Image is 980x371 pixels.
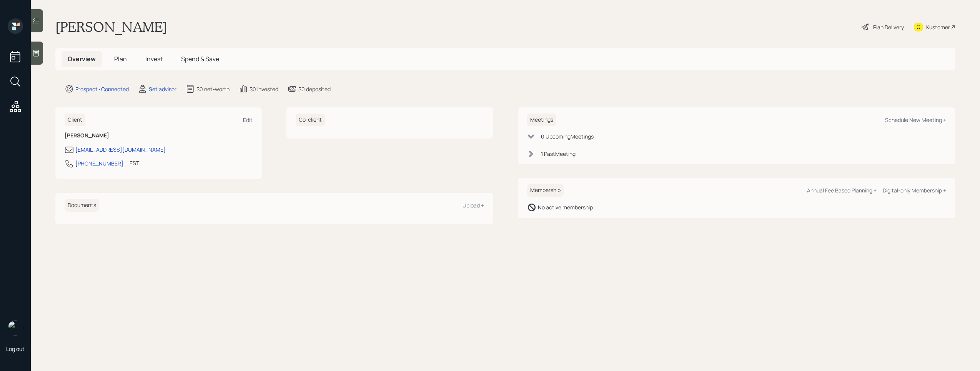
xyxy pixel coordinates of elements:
div: Plan Delivery [873,23,904,31]
div: [PHONE_NUMBER] [75,159,123,167]
div: Annual Fee Based Planning + [807,187,877,194]
div: Prospect · Connected [75,85,129,93]
img: retirable_logo.png [8,321,23,336]
div: Log out [6,345,25,353]
div: Set advisor [149,85,176,93]
h6: Membership [527,184,564,197]
div: Schedule New Meeting + [885,116,946,124]
div: 1 Past Meeting [541,150,576,158]
div: EST [130,159,139,167]
span: Overview [68,55,96,63]
div: [EMAIL_ADDRESS][DOMAIN_NAME] [75,145,166,154]
h6: Documents [65,199,99,212]
h6: Meetings [527,114,556,126]
div: Edit [243,116,253,124]
span: Plan [114,55,127,63]
span: Invest [145,55,163,63]
div: No active membership [538,203,593,211]
div: Digital-only Membership + [883,187,946,194]
div: $0 net-worth [196,85,230,93]
div: 0 Upcoming Meeting s [541,132,594,140]
h6: [PERSON_NAME] [65,132,253,139]
h6: Co-client [296,114,325,126]
div: $0 invested [250,85,278,93]
h6: Client [65,114,85,126]
span: Spend & Save [181,55,219,63]
div: Upload + [463,202,484,209]
div: $0 deposited [298,85,331,93]
div: Kustomer [926,23,950,31]
h1: [PERSON_NAME] [55,18,167,35]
